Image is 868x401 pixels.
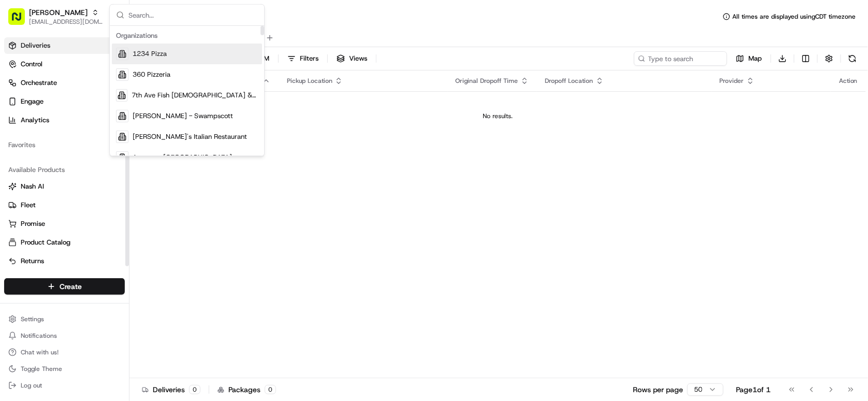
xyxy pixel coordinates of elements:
button: Product Catalog [4,234,125,251]
img: 1738778727109-b901c2ba-d612-49f7-a14d-d897ce62d23f [22,98,40,117]
span: Log out [21,381,42,390]
button: Orchestrate [4,75,125,91]
img: 1736555255976-a54dd68f-1ca7-489b-9aae-adbdc363a1c4 [21,161,29,169]
div: Page 1 of 1 [736,384,771,395]
button: Filters [283,51,323,66]
span: [PERSON_NAME]'s Italian Restaurant [133,132,247,141]
a: Fleet [8,200,121,210]
button: [EMAIL_ADDRESS][DOMAIN_NAME] [29,18,103,26]
a: Powered byPylon [73,256,125,264]
span: Chat with us! [21,348,59,356]
p: Rows per page [633,384,683,395]
button: Toggle Theme [4,362,125,376]
span: Knowledge Base [21,231,79,241]
span: Apongs - [GEOGRAPHIC_DATA] [133,153,232,162]
span: [PERSON_NAME] [32,160,84,168]
p: Welcome 👋 [10,41,189,58]
span: All times are displayed using CDT timezone [732,12,856,21]
div: 📗 [10,232,19,240]
button: Promise [4,216,125,232]
span: Promise [21,219,45,228]
button: Control [4,56,125,73]
span: Provider [720,77,744,85]
button: [PERSON_NAME] [29,7,88,18]
span: Views [349,54,367,63]
div: 💻 [88,232,96,240]
span: Original Dropoff Time [456,77,518,85]
a: Nash AI [8,182,121,191]
button: Views [332,51,372,66]
input: Type to search [634,51,727,66]
span: API Documentation [98,231,166,241]
span: [PERSON_NAME] - Swampscott [133,111,233,121]
button: Refresh [845,51,860,66]
span: Filters [300,54,319,63]
span: 1234 Pizza [133,49,167,59]
span: Engage [21,97,44,106]
button: Log out [4,378,125,393]
span: Control [21,60,42,69]
span: Settings [21,315,44,323]
img: 1736555255976-a54dd68f-1ca7-489b-9aae-adbdc363a1c4 [21,189,29,197]
span: Toggle Theme [21,365,62,373]
img: Joseph V. [10,178,27,195]
span: • [86,160,90,168]
div: Action [839,77,858,85]
span: Returns [21,256,44,266]
span: [DATE] [92,188,113,196]
button: Fleet [4,197,125,213]
button: Nash AI [4,178,125,195]
button: [PERSON_NAME][EMAIL_ADDRESS][DOMAIN_NAME] [4,4,107,29]
div: 0 [265,385,276,394]
span: Dropoff Location [545,77,594,85]
input: Got a question? Start typing here... [27,66,186,77]
span: [DATE] [92,160,113,168]
a: Analytics [4,112,125,128]
input: Search... [128,5,258,25]
span: Pickup Location [287,77,332,85]
span: Deliveries [21,41,50,50]
span: Pylon [103,256,125,264]
a: 📗Knowledge Base [6,227,83,246]
span: Product Catalog [21,238,70,247]
img: Angelique Valdez [10,150,27,167]
button: Settings [4,312,125,326]
div: Deliveries [142,384,200,395]
button: Notifications [4,328,125,343]
a: Product Catalog [8,238,121,247]
div: We're available if you need us! [47,109,142,117]
span: 7th Ave Fish [DEMOGRAPHIC_DATA] & More [132,91,258,100]
img: 1736555255976-a54dd68f-1ca7-489b-9aae-adbdc363a1c4 [10,98,29,117]
div: 0 [189,385,200,394]
div: Past conversations [10,134,69,142]
button: Chat with us! [4,345,125,360]
span: [PERSON_NAME] [32,188,84,196]
span: Notifications [21,332,57,340]
button: Map [731,51,766,66]
a: 💻API Documentation [83,227,170,246]
button: Engage [4,93,125,110]
div: Start new chat [47,98,170,109]
span: Nash AI [21,182,44,191]
span: Fleet [21,200,36,210]
div: No results. [134,112,862,120]
div: Suggestions [110,26,264,156]
span: Create [60,281,82,292]
span: Orchestrate [21,78,57,88]
div: Organizations [112,28,262,44]
a: Returns [8,256,121,266]
span: 360 Pizzeria [133,70,170,79]
span: • [86,188,90,196]
span: Map [748,54,762,63]
a: Promise [8,219,121,228]
span: Analytics [21,116,49,125]
button: See all [161,132,189,145]
div: Packages [218,384,276,395]
button: Create [4,278,125,295]
button: Returns [4,253,125,269]
div: Favorites [4,137,125,153]
a: Deliveries [4,37,125,54]
div: Available Products [4,162,125,178]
